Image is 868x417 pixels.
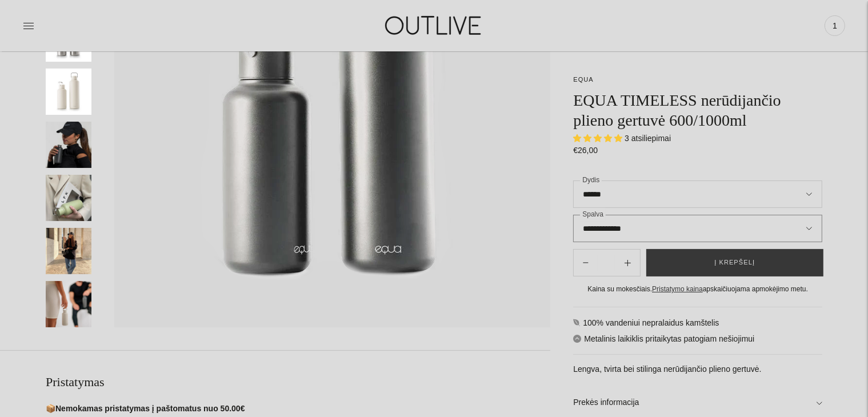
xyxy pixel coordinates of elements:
input: Product quantity [598,255,615,271]
button: Subtract product quantity [615,249,640,276]
span: €26,00 [573,146,598,155]
h1: EQUA TIMELESS nerūdijančio plieno gertuvė 600/1000ml [573,90,822,130]
img: OUTLIVE [363,6,506,45]
button: Add product quantity [574,249,598,276]
button: Į krepšelį [646,249,823,276]
span: 5.00 stars [573,134,625,143]
a: 1 [825,13,845,38]
span: 1 [827,18,843,34]
h2: Pristatymas [46,374,550,391]
a: Pristatymo kaina [652,285,703,293]
div: Kaina su mokesčiais. apskaičiuojama apmokėjimo metu. [573,283,822,295]
button: Translation missing: en.general.accessibility.image_thumbail [46,281,91,327]
span: Į krepšelį [714,257,755,268]
a: EQUA [573,76,594,83]
strong: Nemokamas pristatymas į paštomatus nuo 50.00€ [55,404,245,413]
p: 📦 [46,402,550,416]
p: Lengva, tvirta bei stilinga nerūdijančio plieno gertuvė. [573,363,822,376]
button: Translation missing: en.general.accessibility.image_thumbail [46,122,91,168]
button: Translation missing: en.general.accessibility.image_thumbail [46,175,91,221]
button: Translation missing: en.general.accessibility.image_thumbail [46,228,91,274]
button: Translation missing: en.general.accessibility.image_thumbail [46,69,91,115]
span: 3 atsiliepimai [625,134,671,143]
